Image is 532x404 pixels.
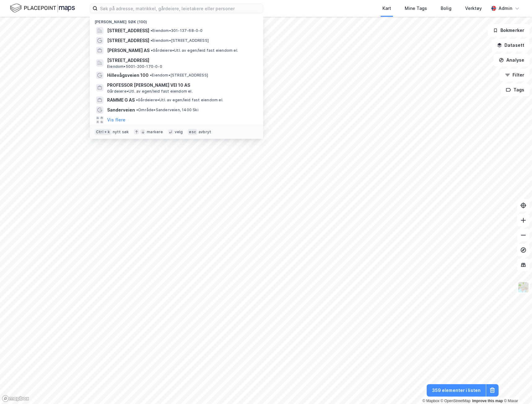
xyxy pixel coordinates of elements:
button: Bokmerker [488,24,530,37]
div: Bolig [441,5,451,12]
span: • [150,28,152,33]
div: Admin [499,5,512,12]
span: • [136,98,138,102]
div: Mine Tags [405,5,427,12]
div: markere [147,130,163,134]
span: Eiendom • 5001-200-170-0-0 [107,64,162,69]
a: Improve this map [472,399,503,403]
span: [STREET_ADDRESS] [107,27,149,34]
button: Vis flere [107,116,125,124]
span: • [150,73,152,77]
span: [PERSON_NAME] AS [107,47,150,54]
span: Hillevågsveien 100 [107,72,149,79]
span: • [136,108,138,112]
button: 359 elementer i listen [427,384,486,397]
span: [STREET_ADDRESS] [107,37,149,44]
div: avbryt [198,130,211,134]
a: Mapbox [422,399,439,403]
span: Område • Sanderveien, 1400 Ski [136,108,198,112]
span: Eiendom • [STREET_ADDRESS] [150,38,209,43]
span: • [150,38,152,43]
span: RAMME G AS [107,96,135,104]
div: Kontrollprogram for chat [501,374,532,404]
iframe: Chat Widget [501,374,532,404]
span: Gårdeiere • Utl. av egen/leid fast eiendom el. [107,89,193,94]
button: Datasett [492,39,530,51]
div: Verktøy [465,5,482,12]
img: logo.f888ab2527a4732fd821a326f86c7f29.svg [10,3,75,14]
button: Filter [500,69,530,81]
input: Søk på adresse, matrikkel, gårdeiere, leietakere eller personer [98,4,263,13]
div: Kart [382,5,391,12]
span: Sanderveien [107,106,135,114]
span: • [151,48,153,53]
button: Tags [501,84,530,96]
div: Ctrl + k [95,129,111,135]
button: Analyse [494,54,530,66]
a: OpenStreetMap [441,399,471,403]
a: Mapbox homepage [2,395,29,402]
div: velg [175,130,183,134]
div: esc [188,129,197,135]
span: PROFESSOR [PERSON_NAME] VEI 10 AS [107,81,256,89]
span: Gårdeiere • Utl. av egen/leid fast eiendom el. [151,48,238,53]
div: nytt søk [113,130,129,134]
img: Z [517,281,529,293]
span: Gårdeiere • Utl. av egen/leid fast eiendom el. [136,98,223,103]
span: Eiendom • 301-137-68-0-0 [150,28,203,33]
span: [STREET_ADDRESS] [107,57,256,64]
div: [PERSON_NAME] søk (100) [90,15,263,26]
span: Eiendom • [STREET_ADDRESS] [150,73,208,78]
